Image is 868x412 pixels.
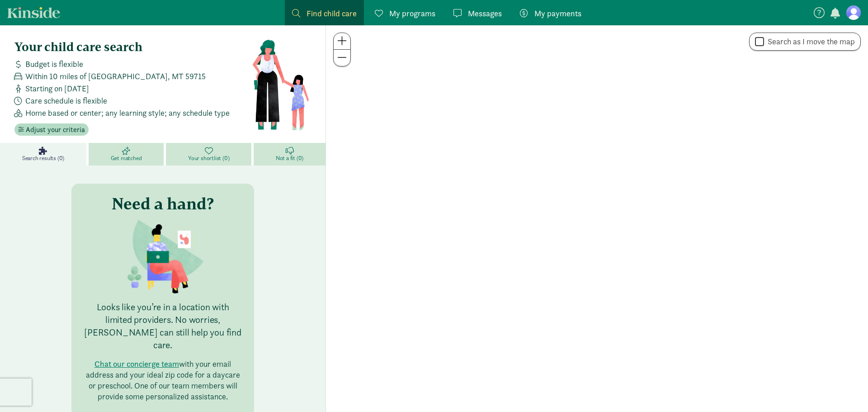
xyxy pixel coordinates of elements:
[7,7,60,18] a: Kinside
[25,70,206,82] span: Within 10 miles of [GEOGRAPHIC_DATA], MT 59715
[254,143,325,166] a: Not a fit (0)
[25,107,230,119] span: Home based or center; any learning style; any schedule type
[22,155,64,162] span: Search results (0)
[82,301,243,351] p: Looks like you’re in a location with limited providers. No worries, [PERSON_NAME] can still help ...
[468,7,502,19] span: Messages
[276,155,303,162] span: Not a fit (0)
[25,58,83,70] span: Budget is flexible
[89,143,166,166] a: Get matched
[14,123,89,136] button: Adjust your criteria
[111,155,142,162] span: Get matched
[307,7,357,19] span: Find child care
[534,7,581,19] span: My payments
[94,359,179,369] button: Chat our concierge team
[166,143,254,166] a: Your shortlist (0)
[188,155,229,162] span: Your shortlist (0)
[82,359,243,402] p: with your email address and your ideal zip code for a daycare or preschool. One of our team membe...
[25,95,107,107] span: Care schedule is flexible
[764,36,855,47] label: Search as I move the map
[14,40,252,54] h4: Your child care search
[25,82,89,95] span: Starting on [DATE]
[112,194,214,213] h3: Need a hand?
[389,7,435,19] span: My programs
[26,124,85,135] span: Adjust your criteria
